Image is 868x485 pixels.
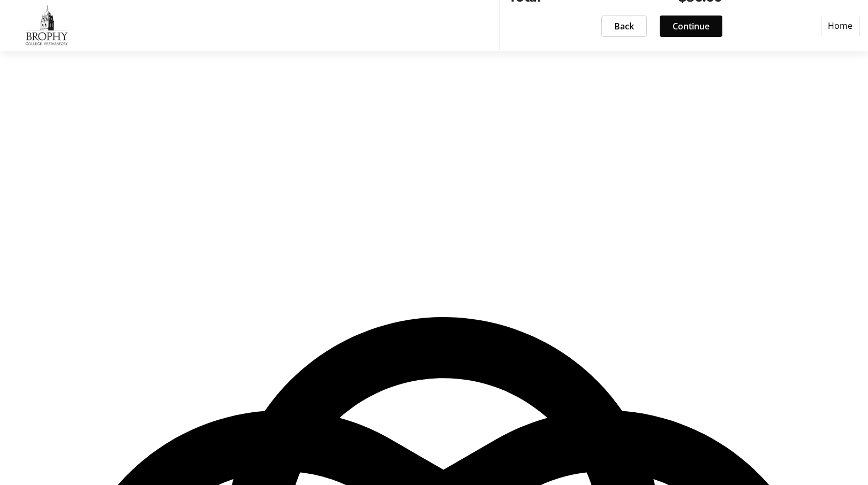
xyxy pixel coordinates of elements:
[9,4,85,47] img: Brophy College Preparatory 's Logo
[601,16,647,37] button: Back
[821,16,859,36] a: Home
[614,20,634,33] span: Back
[660,16,722,37] button: Continue
[673,20,710,33] span: Continue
